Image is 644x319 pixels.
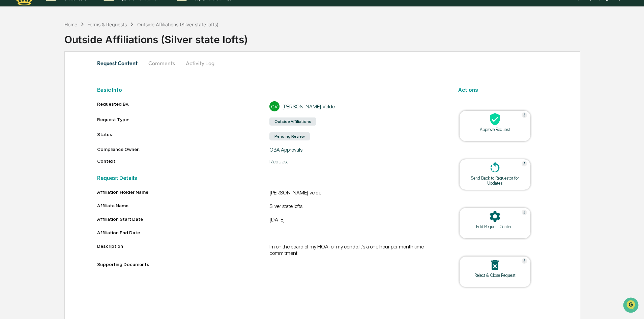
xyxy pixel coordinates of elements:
div: CV [269,101,280,111]
h2: Basic Info [97,87,442,93]
div: Outside Affiliations (Silver state lofts) [137,22,218,27]
div: [PERSON_NAME] Velde [282,103,335,110]
div: Status: [97,132,270,141]
button: Start new chat [115,54,123,62]
iframe: Open customer support [622,297,641,315]
div: Compliance Owner: [97,147,270,153]
div: Outside Affiliations (Silver state lofts) [64,28,644,46]
img: Help [522,161,527,166]
div: 🔎 [7,99,12,104]
span: Attestations [56,85,84,92]
div: Request [269,158,442,165]
div: Affiliation Start Date [97,216,270,222]
div: Im on the board of my HOA for my condo. It's a one hour per month time commitment [269,243,442,256]
span: Data Lookup [13,98,42,105]
div: Outside Affiliations [269,117,316,126]
div: Forms & Requests [87,22,127,27]
div: 🖐️ [7,86,12,91]
div: Approve Request [465,127,525,132]
img: Help [522,258,527,264]
div: We're offline, we'll be back soon [23,58,88,64]
div: Affiliation End Date [97,230,270,235]
div: Pending Review [269,132,310,140]
img: 1746055101610-c473b297-6a78-478c-a979-82029cc54cd1 [7,52,19,64]
div: [DATE] [269,216,442,224]
div: Supporting Documents [97,262,442,267]
a: 🗄️Attestations [46,82,86,95]
div: Requested By: [97,101,270,111]
a: Powered byPylon [48,114,82,119]
div: Context: [97,158,270,165]
img: Help [522,210,527,215]
div: Home [64,22,77,27]
a: 🖐️Preclearance [4,82,46,95]
h2: Actions [458,87,548,93]
span: Preclearance [13,85,43,92]
img: Help [522,112,527,118]
div: [PERSON_NAME] velde [269,189,442,197]
div: Request Type: [97,117,270,126]
h2: Request Details [97,175,442,181]
div: OBA Approvals [269,147,442,153]
div: 🗄️ [49,86,54,91]
div: Start new chat [23,52,111,58]
div: Description [97,243,270,254]
button: Activity Log [180,55,220,71]
button: Request Content [97,55,143,71]
div: Reject & Close Request [465,273,525,278]
div: Silver state lofts [269,203,442,211]
div: Edit Request Content [465,224,525,229]
div: Affiliation Holder Name [97,189,270,195]
span: Pylon [67,114,82,119]
p: How can we help? [7,14,123,25]
a: 🔎Data Lookup [4,95,45,107]
div: Affiliate Name [97,203,270,208]
div: Send Back to Requestor for Updates [465,176,525,186]
button: Comments [143,55,180,71]
div: secondary tabs example [97,55,548,71]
